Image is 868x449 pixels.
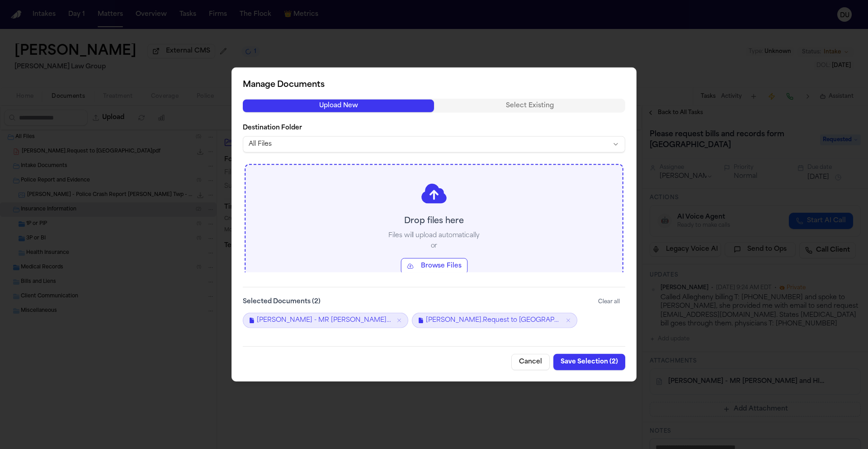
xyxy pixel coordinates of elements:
button: Save Selection (2) [553,354,625,370]
label: Destination Folder [243,124,625,133]
button: Remove D. Gasser - MR Request and HIPAA Auth to Allegheny General Hospital - 9.16.25 [396,317,402,324]
p: Files will upload automatically [388,231,480,240]
button: Cancel [511,354,550,370]
p: or [431,242,438,251]
p: Drop files here [404,215,464,228]
h2: Manage Documents [243,79,625,91]
button: Clear all [593,295,625,309]
button: Browse Files [401,258,467,274]
label: Selected Documents ( 2 ) [243,297,321,306]
button: Select Existing [434,99,625,112]
button: Upload New [243,99,434,112]
button: Remove D.G.- Bill.Request to Allegheny General Hospital.pdf [565,317,571,324]
span: [PERSON_NAME] - MR [PERSON_NAME] and HIPAA Auth to [GEOGRAPHIC_DATA] - [DATE] [257,316,392,325]
span: [PERSON_NAME].Request to [GEOGRAPHIC_DATA]pdf [426,316,561,325]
